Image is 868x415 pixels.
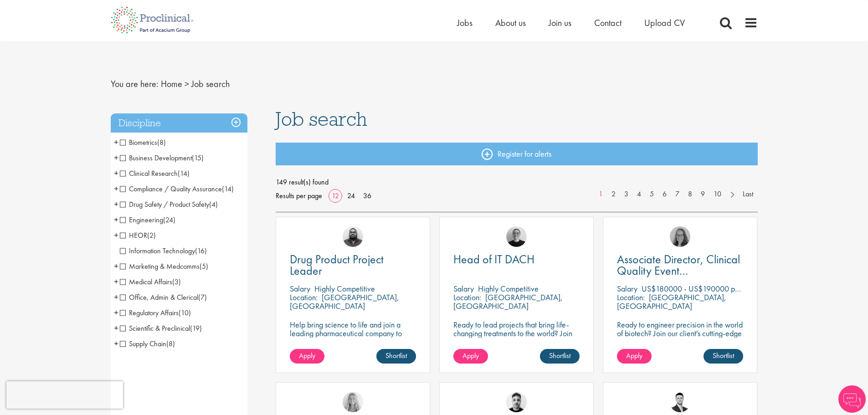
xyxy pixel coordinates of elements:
span: (8) [157,138,166,147]
span: (10) [179,308,191,318]
span: Marketing & Medcomms [120,261,200,271]
span: Marketing & Medcomms [120,261,208,271]
a: Join us [549,17,571,29]
span: Information Technology [120,246,207,256]
span: + [114,166,118,180]
span: 149 result(s) found [276,175,758,189]
a: Jobs [457,17,473,29]
span: Office, Admin & Clerical [120,292,207,302]
span: Drug Product Project Leader [290,251,384,278]
span: (14) [178,169,190,178]
span: Head of IT DACH [453,251,534,267]
a: 10 [709,189,726,200]
p: [GEOGRAPHIC_DATA], [GEOGRAPHIC_DATA] [290,292,399,311]
a: 8 [683,189,697,200]
img: Joshua Godden [670,392,690,412]
img: Ashley Bennett [343,226,363,247]
span: Scientific & Preclinical [120,323,190,333]
span: + [114,321,118,335]
a: Shortlist [540,349,580,364]
span: (3) [172,277,181,287]
a: 3 [620,189,633,200]
a: 12 [329,191,342,200]
span: Salary [617,283,637,294]
span: Apply [299,351,315,360]
span: + [114,151,118,164]
a: 9 [696,189,709,200]
span: + [114,182,118,195]
span: Job search [191,78,230,90]
a: Ingrid Aymes [670,226,690,247]
span: Results per page [276,189,322,203]
h3: Discipline [111,113,247,133]
span: Drug Safety / Product Safety [120,200,218,209]
span: (5) [200,261,208,271]
span: + [114,228,118,242]
span: (16) [195,246,207,256]
a: Contact [594,17,621,29]
span: Location: [290,292,318,302]
a: 6 [658,189,671,200]
iframe: reCAPTCHA [6,381,123,409]
span: Location: [617,292,645,302]
a: Apply [453,349,488,364]
span: (8) [166,339,175,348]
span: (14) [222,184,234,194]
span: Location: [453,292,481,302]
a: Shortlist [704,349,743,364]
a: Emma Pretorious [506,226,527,247]
span: (24) [163,215,175,225]
span: Associate Director, Clinical Quality Event Management (GCP) [617,251,740,290]
p: Ready to engineer precision in the world of biotech? Join our client's cutting-edge team and play... [617,320,743,364]
span: Supply Chain [120,339,166,348]
span: Engineering [120,215,163,225]
span: Business Development [120,153,204,163]
span: Compliance / Quality Assurance [120,184,234,194]
p: [GEOGRAPHIC_DATA], [GEOGRAPHIC_DATA] [453,292,563,311]
span: Information Technology [120,246,195,256]
span: You are here: [111,78,159,90]
a: Shortlist [376,349,416,364]
span: Regulatory Affairs [120,308,179,318]
p: US$180000 - US$190000 per annum [642,283,764,294]
span: Job search [276,107,367,131]
span: HEOR [120,231,147,240]
span: + [114,197,118,211]
span: Compliance / Quality Assurance [120,184,222,194]
a: 2 [607,189,620,200]
span: Medical Affairs [120,277,181,287]
span: Apply [626,351,642,360]
span: Salary [453,283,474,294]
img: Chatbot [838,385,866,413]
a: Upload CV [644,17,685,29]
p: [GEOGRAPHIC_DATA], [GEOGRAPHIC_DATA] [617,292,726,311]
span: (2) [147,231,156,240]
span: Clinical Research [120,169,178,178]
a: breadcrumb link [161,78,182,90]
a: Head of IT DACH [453,254,580,265]
span: + [114,213,118,226]
span: Apply [462,351,479,360]
a: About us [495,17,526,29]
a: Associate Director, Clinical Quality Event Management (GCP) [617,254,743,277]
span: Office, Admin & Clerical [120,292,198,302]
img: Shannon Briggs [343,392,363,412]
a: 7 [671,189,684,200]
a: 5 [645,189,658,200]
span: Engineering [120,215,175,225]
span: + [114,337,118,350]
a: Dean Fisher [506,392,527,412]
a: Register for alerts [276,143,758,165]
span: Regulatory Affairs [120,308,191,318]
a: Apply [290,349,324,364]
span: Clinical Research [120,169,190,178]
span: Supply Chain [120,339,175,348]
p: Highly Competitive [314,283,375,294]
